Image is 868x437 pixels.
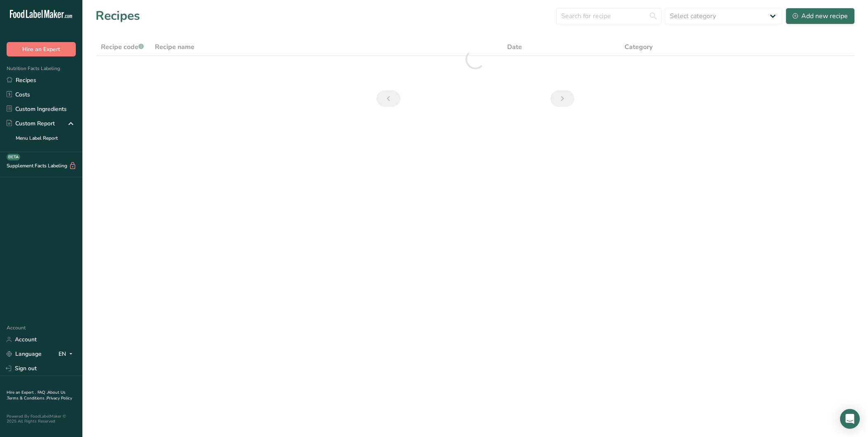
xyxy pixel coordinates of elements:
[786,8,855,24] button: Add new recipe
[377,90,400,107] a: Previous page
[7,390,36,395] a: Hire an Expert .
[7,119,55,128] div: Custom Report
[7,347,42,361] a: Language
[840,409,860,429] div: Open Intercom Messenger
[556,8,662,24] input: Search for recipe
[96,7,140,25] h1: Recipes
[550,90,574,107] a: Next page
[7,414,76,424] div: Powered By FoodLabelMaker © 2025 All Rights Reserved
[58,349,76,359] div: EN
[37,390,47,395] a: FAQ .
[793,11,848,21] div: Add new recipe
[47,395,72,401] a: Privacy Policy
[7,390,66,401] a: About Us .
[7,42,76,56] button: Hire an Expert
[7,154,20,160] div: BETA
[7,395,47,401] a: Terms & Conditions .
